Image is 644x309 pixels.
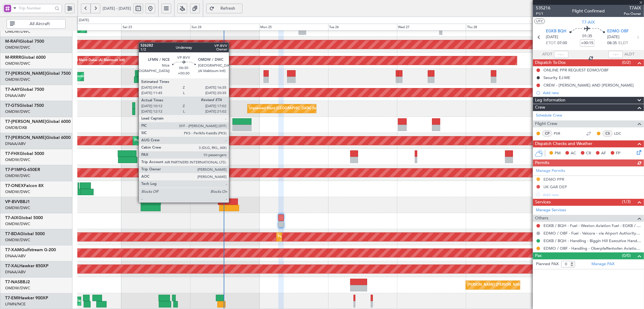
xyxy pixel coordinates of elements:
span: ETOT [546,40,556,46]
div: Planned Maint Dubai (Al Maktoum Intl) [134,136,194,145]
a: T7-GTSGlobal 7500 [5,104,44,108]
a: Manage Services [536,207,566,213]
a: DNAA/ABV [5,93,26,98]
div: Planned Maint Dubai (Al Maktoum Intl) [66,56,125,65]
span: T7-EMI [5,296,19,300]
span: 01:35 [582,33,592,39]
button: UTC [534,18,545,24]
span: T7-P1MP [5,168,23,172]
span: M-RAFI [5,39,20,44]
button: Refresh [206,4,242,13]
span: VP-BVV [5,200,20,204]
a: PSR [554,131,567,136]
span: Dispatch To-Dos [535,59,566,66]
span: 08:35 [607,40,617,46]
a: OMDW/DWC [5,205,30,211]
span: T7-AAY [5,87,20,92]
a: EDMO / OBF - Handling - Oberpfaffenhofen Aviation Service GmbH [543,246,641,251]
div: [PERSON_NAME] ([PERSON_NAME] Intl) [467,281,531,290]
a: Schedule Crew [536,113,562,119]
span: EGKB BQH [546,28,567,35]
span: ATOT [543,51,553,58]
div: Wed 27 [397,24,466,31]
div: Add new [543,90,641,95]
div: Security EJ-ME [543,75,570,80]
a: T7-XAMGulfstream G-200 [5,248,56,252]
a: EGKB / BQH - Fuel - Weston Aviation Fuel - EGKB / BQH [543,223,641,228]
a: T7-[PERSON_NAME]Global 6000 [5,136,71,140]
div: Planned Maint [GEOGRAPHIC_DATA] ([GEOGRAPHIC_DATA]) [163,152,258,161]
a: OMDW/DWC [5,45,30,50]
a: M-RRRRGlobal 6000 [5,55,46,60]
span: [DATE] [546,34,559,40]
a: OMDW/DWC [5,109,30,114]
a: OMDW/DWC [5,77,30,82]
a: OMDW/DWC [5,189,30,195]
span: T7-AIX [582,19,595,25]
button: All Aircraft [7,19,66,29]
a: T7-P1MPG-650ER [5,168,40,172]
a: Manage PAX [591,261,614,267]
span: Dispatch Checks and Weather [535,140,592,147]
input: Trip Number [19,4,53,13]
div: Mon 25 [259,24,328,31]
span: Pos Owner [624,11,641,16]
a: T7-NASBBJ2 [5,280,30,284]
div: Sat 23 [121,24,190,31]
span: T7-FHX [5,152,20,156]
span: Flight Crew [535,120,557,127]
span: T7-[PERSON_NAME] [5,120,46,124]
span: 07:00 [558,40,567,46]
span: T7-XAM [5,248,21,252]
a: OMDW/DWC [5,221,30,227]
a: T7-ONEXFalcon 8X [5,184,44,188]
span: T7-XAL [5,264,19,268]
a: VP-BVVBBJ1 [5,200,30,204]
div: CREW - [PERSON_NAME] AND [PERSON_NAME] [543,83,634,88]
span: (0/2) [622,59,631,66]
span: T7-AIX [5,216,18,220]
span: All Aircraft [16,22,63,26]
span: (0/0) [622,252,631,259]
label: Planned PAX [536,261,559,267]
span: T7-ONEX [5,184,24,188]
span: T7AIX [624,5,641,11]
span: P1/1 [536,11,550,16]
a: T7-FHXGlobal 5000 [5,152,44,156]
a: DNAA/ABV [5,141,26,146]
a: OMDW/DWC [5,61,30,66]
div: Sun 24 [190,24,259,31]
a: OMDW/DWC [5,285,30,291]
div: [DATE] [79,18,89,23]
span: Refresh [216,6,240,11]
span: 535216 [536,5,550,11]
a: M-RAFIGlobal 7500 [5,39,44,44]
div: Fri 22 [53,24,121,31]
a: OMDW/DWC [5,29,30,34]
span: T7-[PERSON_NAME] [5,71,46,76]
span: Services [535,199,551,206]
a: LDC [614,131,628,136]
a: OMDW/DWC [5,237,30,243]
div: Flight Confirmed [572,8,605,15]
a: EDMO / OBF - Fuel - Valcora - via Airport Authority Intl EDMO / OBF [543,231,641,236]
a: T7-AIXGlobal 5000 [5,216,43,220]
div: Unplanned Maint [GEOGRAPHIC_DATA] (Seletar) [249,104,324,113]
span: T7-BDA [5,232,20,236]
a: T7-[PERSON_NAME]Global 7500 [5,71,71,76]
a: T7-BDAGlobal 5000 [5,232,45,236]
span: [DATE] - [DATE] [103,6,131,11]
span: (1/3) [622,199,631,205]
span: Crew [535,104,545,111]
span: T7-[PERSON_NAME] [5,136,46,140]
div: CS [603,130,613,137]
span: T7-GTS [5,104,19,108]
div: ONLINE PPR REQUEST EDMO/OBF [543,67,609,73]
span: PM [555,150,561,156]
a: EGKB / BQH - Handling - Biggin Hill Executive Handling EGKB / BQH [543,238,641,243]
span: ALDT [624,51,634,58]
span: Pax [535,252,542,259]
a: T7-XALHawker 850XP [5,264,49,268]
a: DNAA/ABV [5,269,26,275]
a: LFMN/NCE [5,301,26,307]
